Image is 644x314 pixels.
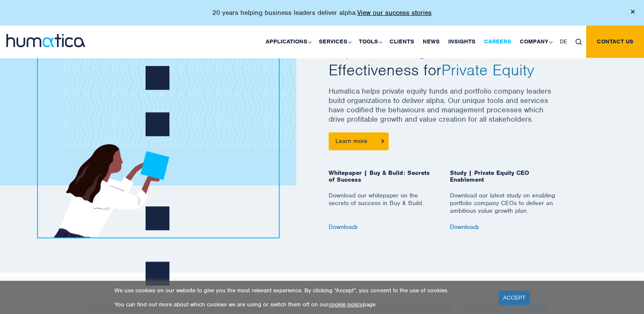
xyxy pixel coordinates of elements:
a: Tools [355,26,385,58]
h2: Experts in Organizational Effectiveness for [329,41,558,80]
a: Learn more [329,132,389,150]
a: View our success stories [357,9,432,17]
img: arrow2 [355,226,358,229]
a: Applications [261,26,315,58]
a: Services [315,26,355,58]
img: logo [6,34,85,47]
p: Download our latest study on enabling portfolio company CEOs to deliver an ambitious value growth... [450,191,558,223]
p: Humatica helps private equity funds and portfolio company leaders build organizations to deliver ... [329,86,558,132]
a: Careers [480,26,515,58]
span: Private Equity [441,60,534,80]
a: Download [450,223,479,231]
a: News [418,26,444,58]
p: We use cookies on our website to give you the most relevant experience. By clicking “Accept”, you... [114,287,488,294]
p: You can find out more about which cookies we are using or switch them off on our page. [114,301,488,308]
span: DE [560,38,567,45]
span: Whitepaper | Buy & Build: Secrets of Success [329,169,437,191]
img: search_icon [575,39,582,45]
p: Download our whitepaper on the secrets of success in Buy & Build. [329,191,437,223]
a: cookie policy [329,301,363,308]
a: Clients [385,26,418,58]
span: Study | Private Equity CEO Enablement [450,169,558,191]
a: Insights [444,26,480,58]
a: ACCEPT [499,291,530,305]
a: DE [555,26,571,58]
a: Contact us [586,26,644,58]
a: Download [329,223,358,231]
p: 20 years helping business leaders deliver alpha. [212,9,432,17]
img: arrow2 [477,226,479,229]
a: Company [515,26,555,58]
img: arrowicon [381,139,384,143]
